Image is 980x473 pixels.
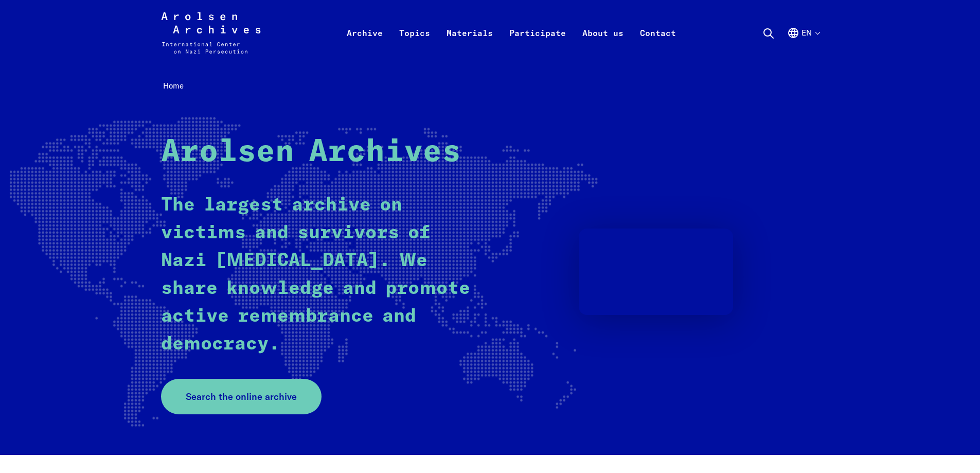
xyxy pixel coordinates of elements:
[501,25,574,66] a: Participate
[163,81,184,91] span: Home
[161,191,472,358] p: The largest archive on victims and survivors of Nazi [MEDICAL_DATA]. We share knowledge and promo...
[338,12,684,54] nav: Primary
[787,27,819,64] button: English, language selection
[161,137,461,168] strong: Arolsen Archives
[438,25,501,66] a: Materials
[161,78,819,94] nav: Breadcrumb
[391,25,438,66] a: Topics
[632,25,684,66] a: Contact
[161,379,322,414] a: Search the online archive
[338,25,391,66] a: Archive
[574,25,632,66] a: About us
[186,390,297,404] span: Search the online archive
